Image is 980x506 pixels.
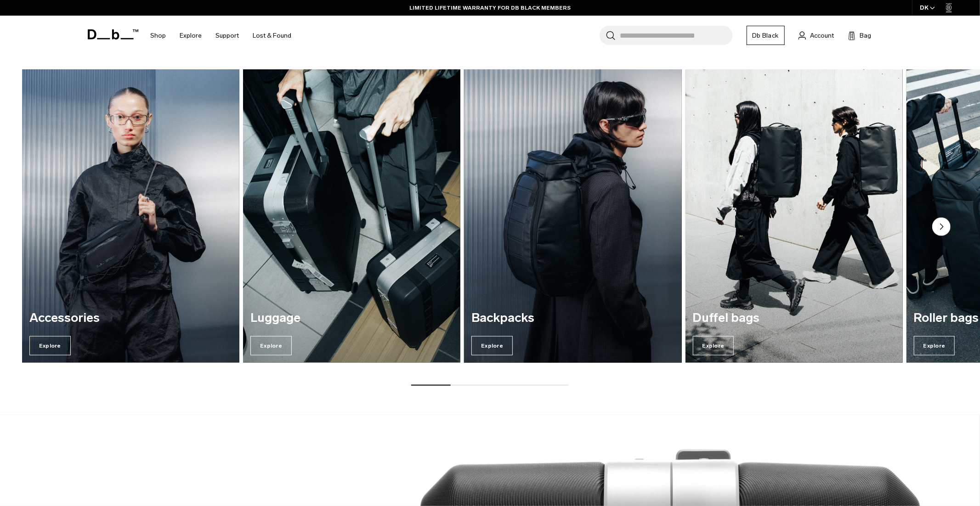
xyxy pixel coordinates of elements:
[29,311,232,325] h3: Accessories
[471,311,674,325] h3: Backpacks
[22,69,239,363] div: 1 / 7
[243,69,460,363] div: 2 / 7
[180,19,202,52] a: Explore
[250,336,292,355] span: Explore
[464,69,681,363] div: 3 / 7
[810,31,834,40] span: Account
[464,69,681,363] a: Backpacks Explore
[409,4,571,12] a: LIMITED LIFETIME WARRANTY FOR DB BLACK MEMBERS
[799,30,834,41] a: Account
[914,336,955,355] span: Explore
[250,311,453,325] h3: Luggage
[693,336,734,355] span: Explore
[848,30,872,41] button: Bag
[471,336,513,355] span: Explore
[22,69,239,363] a: Accessories Explore
[243,69,460,363] a: Luggage Explore
[747,26,785,45] a: Db Black
[693,311,895,325] h3: Duffel bags
[29,336,71,355] span: Explore
[685,69,903,363] div: 4 / 7
[685,69,903,363] a: Duffel bags Explore
[216,19,239,52] a: Support
[932,217,951,237] button: Next slide
[253,19,292,52] a: Lost & Found
[151,19,166,52] a: Shop
[144,16,299,56] nav: Main Navigation
[860,31,872,40] span: Bag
